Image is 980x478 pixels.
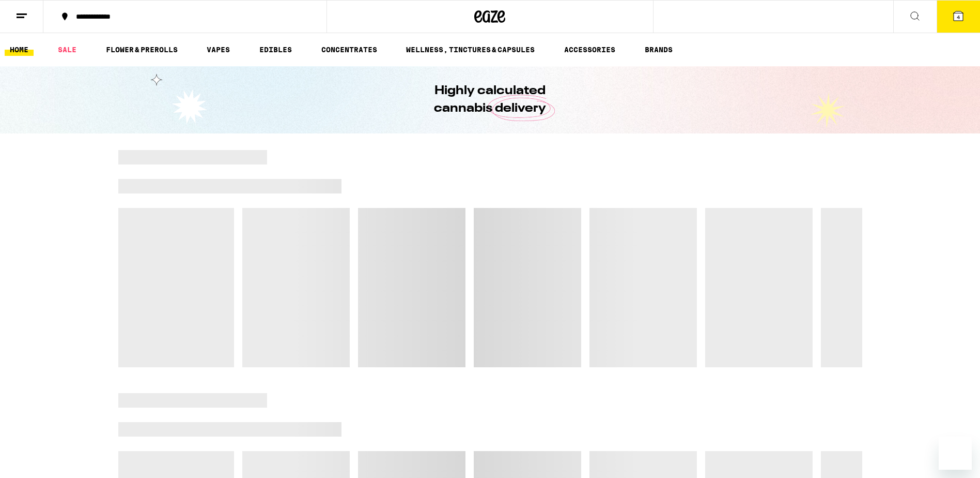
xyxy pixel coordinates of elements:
button: 4 [937,1,980,33]
iframe: Button to launch messaging window [939,437,972,470]
span: 4 [957,14,960,20]
h1: Highly calculated cannabis delivery [405,82,575,117]
a: ACCESSORIES [559,43,620,56]
a: VAPES [201,43,235,56]
a: WELLNESS, TINCTURES & CAPSULES [401,43,540,56]
a: SALE [53,43,82,56]
a: BRANDS [640,43,678,56]
a: EDIBLES [254,43,297,56]
a: HOME [5,43,34,56]
a: CONCENTRATES [316,43,382,56]
a: FLOWER & PREROLLS [101,43,183,56]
